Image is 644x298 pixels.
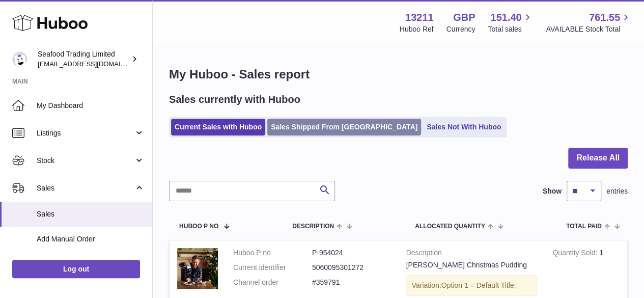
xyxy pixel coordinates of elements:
[233,278,312,287] dt: Channel order
[38,60,150,68] span: [EMAIL_ADDRESS][DOMAIN_NAME]
[37,209,145,219] span: Sales
[406,275,538,296] div: Variation:
[490,11,521,24] span: 151.40
[589,11,620,24] span: 761.55
[12,51,27,67] img: internalAdmin-13211@internal.huboo.com
[267,119,421,136] a: Sales Shipped From [GEOGRAPHIC_DATA]
[177,248,218,289] img: 2.png
[37,128,134,138] span: Listings
[312,263,391,273] dd: 5060095301272
[169,66,628,83] h1: My Huboo - Sales report
[292,223,334,230] span: Description
[546,11,632,34] a: 761.55 AVAILABLE Stock Total
[546,24,632,34] span: AVAILABLE Stock Total
[312,278,391,287] dd: #359791
[441,281,516,289] span: Option 1 = Default Title;
[446,24,475,34] div: Currency
[179,223,218,230] span: Huboo P no
[233,248,312,258] dt: Huboo P no
[312,248,391,258] dd: P-954024
[37,234,145,244] span: Add Manual Order
[37,156,134,166] span: Stock
[423,119,505,136] a: Sales Not With Huboo
[400,24,434,34] div: Huboo Ref
[552,249,599,259] strong: Quantity Sold
[568,148,628,169] button: Release All
[453,11,475,24] strong: GBP
[543,186,562,196] label: Show
[606,186,628,196] span: entries
[12,260,140,278] a: Log out
[415,223,485,230] span: ALLOCATED Quantity
[406,260,538,270] div: [PERSON_NAME] Christmas Pudding
[171,119,265,136] a: Current Sales with Huboo
[405,11,434,24] strong: 13211
[488,11,533,34] a: 151.40 Total sales
[488,24,533,34] span: Total sales
[37,101,145,111] span: My Dashboard
[233,263,312,273] dt: Current identifier
[38,49,129,69] div: Seafood Trading Limited
[566,223,602,230] span: Total paid
[37,183,134,193] span: Sales
[406,248,538,260] strong: Description
[169,93,300,106] h2: Sales currently with Huboo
